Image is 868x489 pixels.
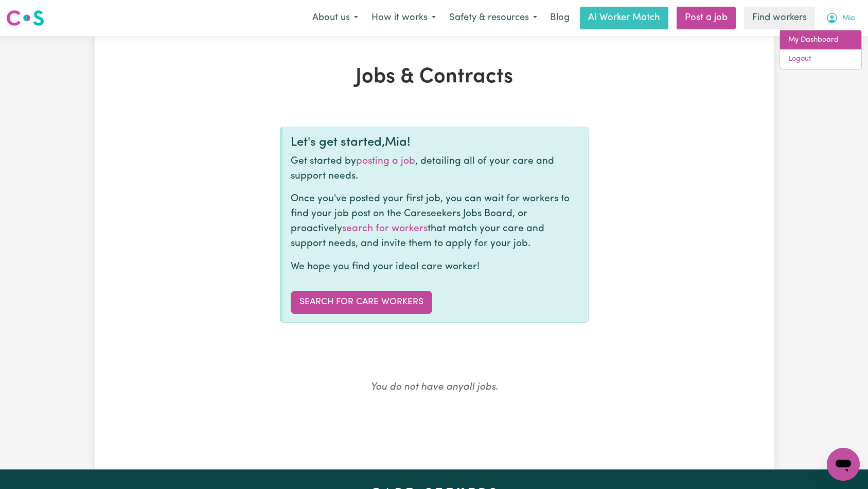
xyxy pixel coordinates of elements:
[365,7,442,29] button: How it works
[306,7,365,29] button: About us
[291,260,580,275] p: We hope you find your ideal care worker!
[842,13,855,24] span: Mia
[157,65,711,90] h1: Jobs & Contracts
[342,224,428,234] a: search for workers
[6,9,44,27] img: Careseekers logo
[780,30,862,69] div: My Account
[6,6,44,30] a: Careseekers logo
[780,49,861,69] a: Logout
[819,7,862,29] button: My Account
[780,30,861,50] a: My Dashboard
[744,7,815,29] a: Find workers
[356,156,415,166] a: posting a job
[291,192,580,251] p: Once you've posted your first job, you can wait for workers to find your job post on the Careseek...
[370,382,498,392] em: You do not have any all jobs .
[580,7,668,29] a: AI Worker Match
[442,7,544,29] button: Safety & resources
[677,7,736,29] a: Post a job
[291,291,432,313] a: Search for care workers
[544,7,576,29] a: Blog
[291,154,580,184] p: Get started by , detailing all of your care and support needs.
[291,135,580,150] div: Let's get started, Mia !
[827,448,860,481] iframe: Button to launch messaging window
